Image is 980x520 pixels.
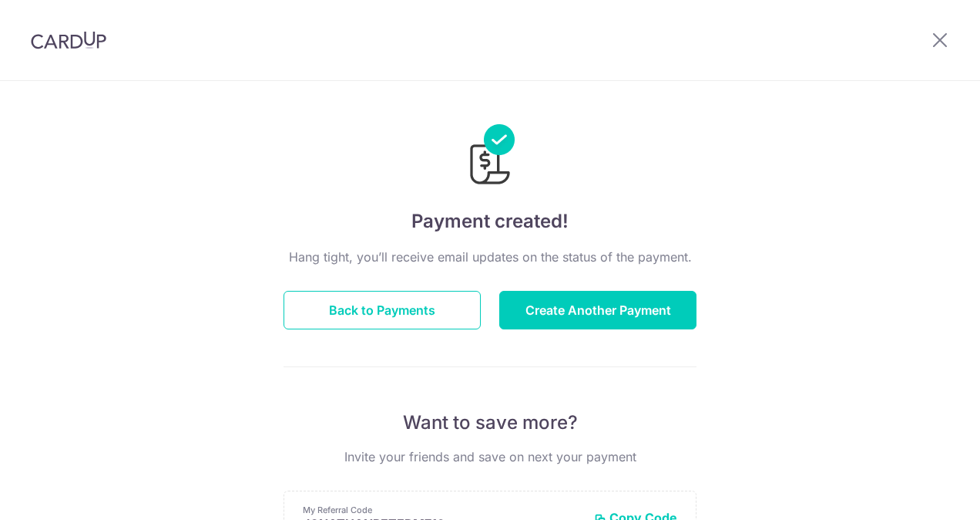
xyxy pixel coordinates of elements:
[31,31,106,49] img: CardUp
[303,504,582,516] p: My Referral Code
[284,410,696,435] p: Want to save more?
[465,124,515,189] img: Payments
[499,291,696,329] button: Create Another Payment
[284,447,696,466] p: Invite your friends and save on next your payment
[284,291,481,329] button: Back to Payments
[284,208,696,235] h4: Payment created!
[284,248,696,266] p: Hang tight, you’ll receive email updates on the status of the payment.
